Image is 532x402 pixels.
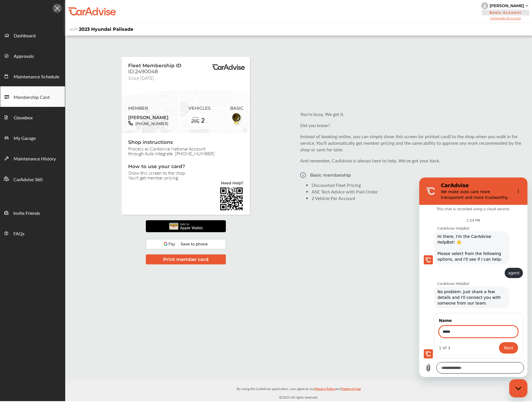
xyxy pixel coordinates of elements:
[128,139,244,146] span: Shop instructions
[482,10,529,15] span: Basic Account
[14,114,33,122] span: Glovebox
[211,64,245,70] img: BasicPremiumLogo.8d547ee0.svg
[14,73,59,81] span: Maintenance Schedule
[128,170,244,175] span: Show this screen to the shop.
[0,66,65,86] a: Maintenance Schedule
[128,175,244,180] span: You'll get member pricing.
[128,146,244,156] span: Process as CarAdvise National Account through Auto Integrate. [PHONE_NUMBER]
[230,106,244,111] span: BASIC
[300,111,523,117] p: You're busy. We get it.
[201,117,205,124] span: 2
[128,75,154,79] span: Since [DATE]
[525,5,528,7] img: sCxJUJ+qAmfqhQGDUl18vwLg4ZYJ6CxN7XmbOMBAAAAAElFTkSuQmCC
[219,187,244,211] img: validBarcode.04db607d403785ac2641.png
[300,157,523,164] p: And remember, CarAdvise is always here to help. We've got your back.
[128,68,158,75] span: ID:2490048
[128,164,244,170] span: How to use your card?
[509,379,527,397] iframe: Button to launch messaging window, conversation in progress
[490,3,524,8] div: [PERSON_NAME]
[79,26,133,32] span: 2023 Hyundai Palisade
[13,176,42,183] span: CarAdvise 360
[133,121,168,126] span: [PHONE_NUMBER]
[13,210,40,217] span: Invite Friends
[146,256,226,262] a: Print member card
[167,220,205,232] img: applePay.d8f5d55d79347fbc3838.png
[14,155,56,163] span: Maintenance History
[146,239,226,249] img: googlePay.a08318fe.svg
[221,181,244,187] a: Need Help?
[14,53,34,60] span: Approvals
[13,230,24,238] span: FAQs
[0,107,65,127] a: Glovebox
[14,94,50,101] span: Membership Card
[315,385,335,394] a: Privacy Policy
[310,173,351,177] p: Basic membership
[419,177,527,377] iframe: Messaging window
[14,135,36,142] span: My Garage
[191,116,200,125] img: car-basic.192fe7b4.svg
[69,26,78,33] img: placeholder_car.fcab19be.svg
[0,25,65,45] a: Dashboard
[128,121,133,126] img: phone-black.37208b07.svg
[0,45,65,66] a: Approvals
[0,127,65,148] a: My Garage
[341,385,361,394] a: Terms of Use
[146,254,226,264] button: Print member card
[128,106,169,111] span: MEMBER
[481,2,488,9] img: knH8PDtVvWoAbQRylUukY18CTiRevjo20fAtgn5MLBQj4uumYvk2MzTtcAIzfGAtb1XOLVMAvhLuqoNAbL4reqehy0jehNKdM...
[481,16,530,20] span: Upgrade Account
[128,63,181,68] span: Fleet Membership ID
[300,168,306,182] img: Vector.a173687b.svg
[0,148,65,168] a: Maintenance History
[0,86,65,107] a: Membership Card
[300,122,523,128] p: Did you know?
[312,182,523,188] li: Discounted Fleet Pricing
[53,4,62,13] img: Icon.5fd9dcc7.svg
[189,106,210,111] span: VEHICLES
[230,112,243,126] img: BasicBadge.31956f0b.svg
[300,133,523,153] p: Instead of booking online, you can simply show this screen (or printed card) to the shop when you...
[14,32,36,40] span: Dashboard
[65,381,532,401] div: © 2025 All rights reserved.
[128,113,169,121] span: [PERSON_NAME]
[312,195,523,201] li: 2 Vehicle Per Account
[312,188,523,195] li: ASE Tech Advice with Paid Order
[65,385,532,391] p: By using the CarAdvise application, you agree to our and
